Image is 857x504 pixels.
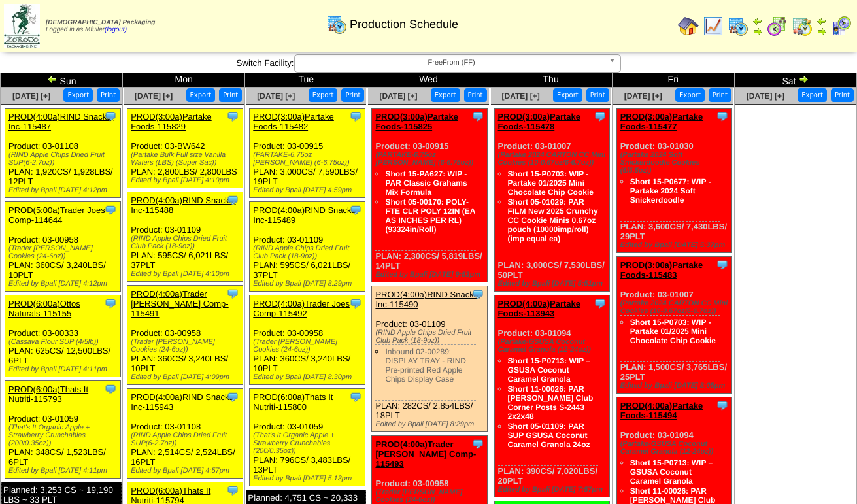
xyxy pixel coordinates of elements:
div: (That's It Organic Apple + Strawberry Crunchables (200/0.35oz)) [253,431,365,455]
div: (That's It Organic Apple + Strawberry Crunchables (200/0.35oz)) [8,424,120,447]
button: Print [219,88,242,102]
button: Print [586,88,609,102]
div: (RIND Apple Chips Dried Fruit Club Pack (18-9oz)) [131,235,243,250]
div: Product: 03-00958 PLAN: 360CS / 3,240LBS / 10PLT [250,295,365,385]
img: calendarcustomer.gif [831,16,852,37]
div: Edited by Bpali [DATE] 4:09pm [131,373,243,381]
td: Tue [245,73,367,88]
span: FreeFrom (FF) [300,55,603,71]
div: Product: 03-00333 PLAN: 625CS / 12,500LBS / 6PLT [5,295,121,377]
img: zoroco-logo-small.webp [4,4,40,48]
div: Product: 03-00915 PLAN: 2,300CS / 5,819LBS / 14PLT [372,109,488,282]
div: Edited by Bpali [DATE] 4:57pm [131,467,243,475]
img: Tooltip [349,203,362,216]
div: Product: 03-01108 PLAN: 2,514CS / 2,524LBS / 16PLT [127,389,243,479]
img: calendarinout.gif [792,16,813,37]
div: (Trader [PERSON_NAME] Cookies (24-6oz)) [375,488,487,504]
div: Edited by Bpali [DATE] 5:37pm [620,241,732,249]
button: Print [831,88,854,102]
div: (Partake-GSUSA Coconut Caramel Granola (12-24oz)) [620,440,732,456]
div: Edited by Bpali [DATE] 8:30pm [253,373,365,381]
img: Tooltip [226,390,239,403]
div: Edited by Bpali [DATE] 8:29pm [375,420,487,428]
div: Product: 03-01007 PLAN: 3,000CS / 7,530LBS / 50PLT [494,109,610,292]
img: home.gif [678,16,699,37]
img: Tooltip [349,390,362,403]
div: Product: 03-01109 PLAN: 595CS / 6,021LBS / 37PLT [127,192,243,282]
img: arrowleft.gif [47,74,58,84]
div: Product: 03-01108 PLAN: 1,920CS / 1,928LBS / 12PLT [5,109,121,198]
a: PROD(6:00a)Ottos Naturals-115155 [8,299,80,318]
div: (Partake-GSUSA Coconut Caramel Granola (12-24oz)) [498,338,610,354]
a: PROD(4:00a)Trader Joes Comp-115492 [253,299,350,318]
img: arrowleft.gif [816,16,827,26]
img: line_graph.gif [703,16,724,37]
td: Wed [367,73,490,88]
div: Edited by Bpali [DATE] 8:05pm [620,382,732,390]
a: (logout) [105,26,127,33]
div: Edited by Bpali [DATE] 9:53pm [375,271,487,278]
a: Short 15-PA627: WIP - PAR Classic Grahams Mix Formula [385,169,467,197]
button: Export [63,88,93,102]
div: (RIND Apple Chips Dried Fruit SUP(6-2.7oz)) [8,151,120,167]
a: Short 05-01109: PAR SUP GSUSA Coconut Caramel Granola 24oz [508,422,590,449]
a: [DATE] [+] [379,92,417,101]
a: PROD(4:00a)RIND Snacks, Inc-115487 [8,112,113,131]
div: (Trader [PERSON_NAME] Cookies (24-6oz)) [8,244,120,260]
img: Tooltip [226,193,239,207]
img: Tooltip [104,203,117,216]
a: PROD(3:00a)Partake Foods-115478 [498,112,580,131]
a: PROD(4:00a)Partake Foods-113943 [498,299,580,318]
img: Tooltip [104,382,117,395]
button: Export [309,88,338,102]
div: (Partake 2024 Soft Snickerdoodle Cookies (6/5.5oz)) [620,151,732,175]
div: Edited by Bpali [DATE] 4:59pm [253,186,365,194]
div: Product: 03-00958 PLAN: 360CS / 3,240LBS / 10PLT [127,286,243,385]
a: Short 05-01029: PAR FILM New 2025 Crunchy CC Cookie Minis 0.67oz pouch (10000imp/roll) (imp equal... [508,197,598,243]
div: Product: 03-01109 PLAN: 282CS / 2,854LBS / 18PLT [372,286,488,432]
a: [DATE] [+] [747,92,784,101]
a: PROD(6:00a)Thats It Nutriti-115800 [253,392,333,412]
span: Logged in as Mfuller [46,19,155,33]
div: (RIND Apple Chips Dried Fruit SUP(6-2.7oz)) [131,431,243,447]
div: Product: 03-00915 PLAN: 3,000CS / 7,590LBS / 19PLT [250,109,365,198]
span: [DATE] [+] [135,92,173,101]
div: (RIND Apple Chips Dried Fruit Club Pack (18-9oz)) [253,244,365,260]
a: [DATE] [+] [624,92,662,101]
span: [DATE] [+] [12,92,50,101]
img: arrowright.gif [798,74,809,84]
button: Print [97,88,120,102]
img: Tooltip [471,110,484,123]
button: Print [341,88,364,102]
div: Edited by Bpali [DATE] 5:51pm [498,280,610,288]
span: [DEMOGRAPHIC_DATA] Packaging [46,19,155,26]
a: [DATE] [+] [257,92,295,101]
div: Product: 03-01109 PLAN: 595CS / 6,021LBS / 37PLT [250,202,365,292]
img: Tooltip [349,297,362,310]
img: Tooltip [594,297,607,310]
span: Production Schedule [350,18,458,31]
div: Product: 03-01007 PLAN: 1,500CS / 3,765LBS / 25PLT [616,257,732,394]
button: Export [186,88,216,102]
div: Product: 03-01094 PLAN: 390CS / 7,020LBS / 20PLT [494,295,610,497]
button: Print [464,88,487,102]
div: Edited by Bpali [DATE] 4:12pm [8,186,120,194]
img: Tooltip [594,110,607,123]
div: (PARTAKE-6.75oz [PERSON_NAME] (6-6.75oz)) [253,151,365,167]
button: Export [431,88,460,102]
a: [DATE] [+] [502,92,540,101]
img: arrowleft.gif [752,16,763,26]
button: Export [675,88,705,102]
a: PROD(4:00a)RIND Snacks, Inc-115489 [253,205,358,225]
a: Short 15-P0713: WIP – GSUSA Coconut Caramel Granola [508,356,591,384]
a: PROD(4:00a)Partake Foods-115494 [620,401,703,420]
a: PROD(3:00a)Partake Foods-115829 [131,112,212,131]
a: Short 15-P0703: WIP - Partake 01/2025 Mini Chocolate Chip Cookie [630,318,716,345]
div: Edited by Bpali [DATE] 4:11pm [8,467,120,475]
a: PROD(4:00a)Trader [PERSON_NAME] Comp-115491 [131,289,229,318]
a: PROD(3:00a)Partake Foods-115825 [375,112,458,131]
